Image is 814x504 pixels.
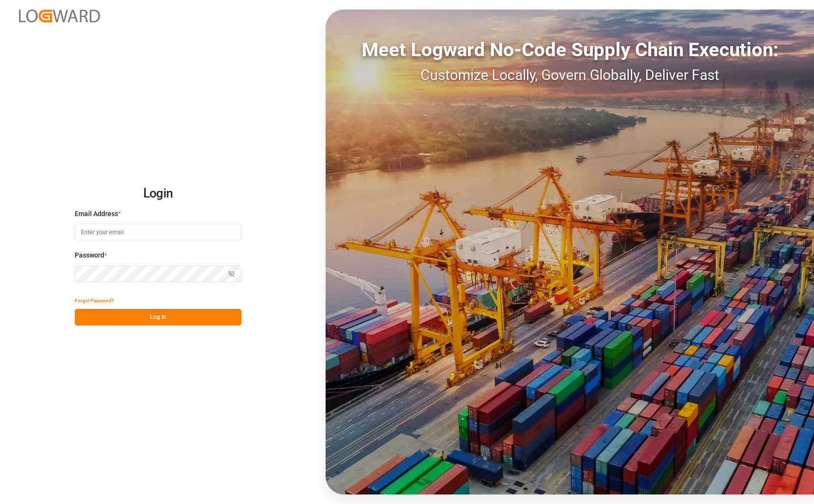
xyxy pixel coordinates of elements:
input: Enter your email [75,224,241,240]
h2: Login [75,178,241,209]
button: Forgot Password? [75,292,114,309]
div: Customize Locally, Govern Globally, Deliver Fast [326,64,814,86]
button: Log In [75,309,241,326]
img: Logward_new_orange.png [19,10,100,22]
span: Email Address [75,209,118,219]
span: Password [75,250,104,260]
div: Meet Logward No-Code Supply Chain Execution: [326,36,814,64]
